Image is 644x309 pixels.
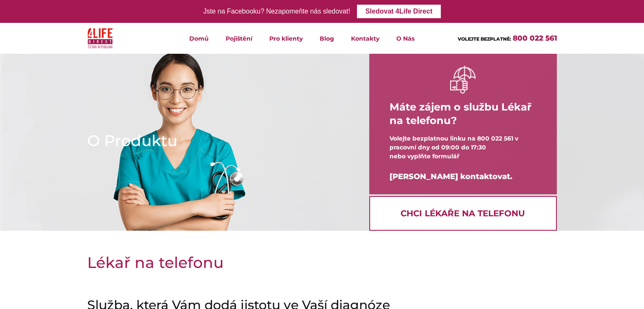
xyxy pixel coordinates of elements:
a: Sledovat 4Life Direct [357,5,441,18]
h1: Lékař na telefonu [87,252,557,273]
img: 4Life Direct Česká republika logo [88,26,113,50]
a: 800 022 561 [513,34,557,42]
span: VOLEJTE BEZPLATNĚ: [458,36,511,42]
div: Jste na Facebooku? Nezapomeňte nás sledovat! [203,6,350,18]
h1: O Produktu [87,130,342,151]
h4: Máte zájem o službu Lékař na telefonu? [390,94,536,134]
a: Domů [181,23,217,54]
a: Blog [311,23,343,54]
a: Kontakty [343,23,388,54]
a: Chci Lékaře na telefonu [369,196,557,231]
span: Volejte bezplatnou linku na 800 022 561 v pracovní dny od 09:00 do 17:30 nebo vyplňte formulář [390,135,518,160]
img: ruka držící deštník bilá ikona [450,66,475,93]
div: [PERSON_NAME] kontaktovat. [390,161,536,193]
